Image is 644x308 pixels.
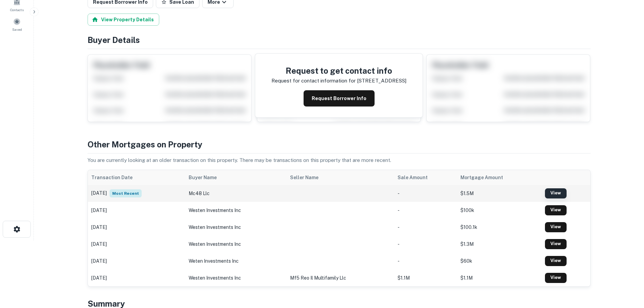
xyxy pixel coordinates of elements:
[545,188,567,198] a: View
[457,253,542,269] td: $60k
[10,7,24,13] span: Contacts
[394,236,457,253] td: -
[457,170,542,185] th: Mortgage Amount
[2,15,32,33] a: Saved
[185,269,286,286] td: westen investments inc
[394,269,457,286] td: $1.1M
[185,219,286,236] td: westen investments inc
[185,253,286,269] td: weten investments inc
[394,202,457,219] td: -
[357,77,406,85] p: [STREET_ADDRESS]
[88,185,186,202] td: [DATE]
[110,189,142,197] span: Most Recent
[545,273,567,283] a: View
[457,219,542,236] td: $100.1k
[457,202,542,219] td: $100k
[88,219,186,236] td: [DATE]
[287,170,394,185] th: Seller Name
[185,185,286,202] td: mc48 llc
[394,185,457,202] td: -
[88,170,186,185] th: Transaction Date
[88,236,186,253] td: [DATE]
[88,253,186,269] td: [DATE]
[394,170,457,185] th: Sale Amount
[457,269,542,286] td: $1.1M
[185,202,286,219] td: westen investments inc
[88,34,591,46] h4: Buyer Details
[88,14,159,26] button: View Property Details
[185,170,286,185] th: Buyer Name
[12,27,22,32] span: Saved
[545,205,567,215] a: View
[271,77,356,85] p: Request for contact information for
[545,222,567,232] a: View
[457,185,542,202] td: $1.5M
[88,156,591,164] p: You are currently looking at an older transaction on this property. There may be transactions on ...
[304,90,375,106] button: Request Borrower Info
[88,269,186,286] td: [DATE]
[457,236,542,253] td: $1.3M
[88,138,591,150] h4: Other Mortgages on Property
[271,65,406,77] h4: Request to get contact info
[185,236,286,253] td: westen investments inc
[394,219,457,236] td: -
[394,253,457,269] td: -
[545,239,567,249] a: View
[545,256,567,266] a: View
[610,254,644,286] iframe: Chat Widget
[88,202,186,219] td: [DATE]
[287,269,394,286] td: mf5 reo il multifamily llc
